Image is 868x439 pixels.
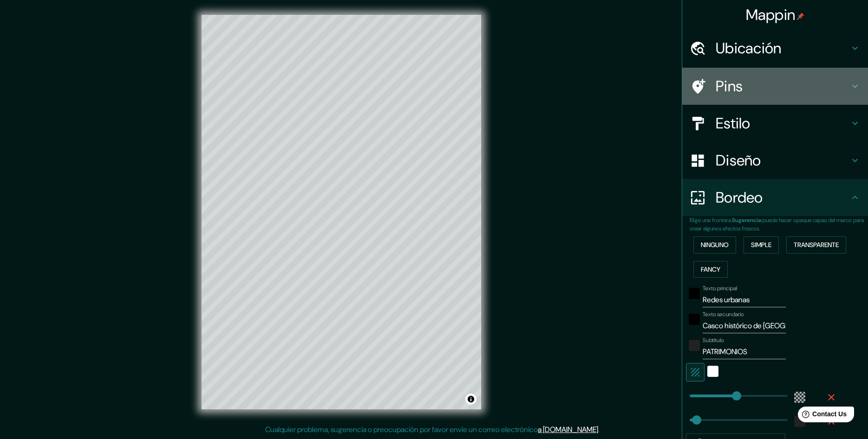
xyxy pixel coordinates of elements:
[746,6,805,24] h4: Mappin
[682,30,868,67] div: Ubicación
[600,424,601,435] div: .
[693,261,728,278] button: Fancy
[716,188,849,207] h4: Bordeo
[716,151,849,170] h4: Diseño
[794,392,805,403] button: color-55555544
[465,394,476,405] button: Atribución de choques
[732,216,763,224] b: Sugerencia:
[689,288,700,299] button: negro
[716,114,849,133] h4: Estilo
[690,216,868,233] p: Elige una frontera. puede hacer opaque capas del marco para crear algunos efectos frescos.
[716,77,849,95] h4: Pins
[538,425,598,434] a: a [DOMAIN_NAME]
[682,68,868,105] div: Pins
[716,39,849,57] h4: Ubicación
[744,236,779,254] button: Simple
[682,179,868,216] div: Bordeo
[682,105,868,142] div: Estilo
[265,424,600,435] p: Cualquier problema, sugerencia o preocupación por favor envíe un correo electrónico .
[703,311,744,318] label: Texto secundario
[703,337,724,344] label: Subtítulo
[601,424,603,435] div: .
[703,285,737,293] label: Texto principal
[797,13,804,20] img: pin-icon.png
[689,340,700,351] button: color-222222
[689,314,700,325] button: negro
[693,236,736,254] button: Ninguno
[785,403,858,429] iframe: Help widget launcher
[786,236,846,254] button: Transparente
[707,366,718,377] button: blanco
[682,142,868,179] div: Diseño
